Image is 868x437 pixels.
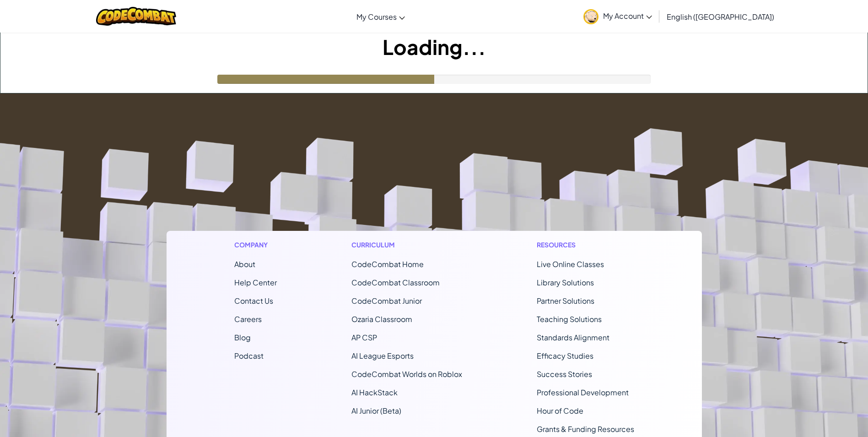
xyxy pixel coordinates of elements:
h1: Curriculum [351,240,462,250]
a: About [234,259,255,269]
a: CodeCombat Worlds on Roblox [351,369,462,379]
h1: Company [234,240,277,250]
a: AI Junior (Beta) [351,406,401,415]
a: English ([GEOGRAPHIC_DATA]) [662,4,779,29]
span: Contact Us [234,296,273,306]
a: Teaching Solutions [537,314,602,324]
a: Partner Solutions [537,296,594,306]
a: CodeCombat Classroom [351,278,440,287]
a: CodeCombat Junior [351,296,422,306]
a: AP CSP [351,333,377,342]
a: Ozaria Classroom [351,314,412,324]
a: My Account [579,2,657,31]
a: My Courses [352,4,410,29]
a: AI League Esports [351,351,414,361]
a: Help Center [234,278,277,287]
a: Success Stories [537,369,592,379]
a: Podcast [234,351,264,361]
span: My Account [603,11,652,21]
a: Careers [234,314,262,324]
a: Library Solutions [537,278,594,287]
span: English ([GEOGRAPHIC_DATA]) [667,12,774,22]
a: Grants & Funding Resources [537,424,634,434]
h1: Resources [537,240,634,250]
a: Hour of Code [537,406,583,415]
span: CodeCombat Home [351,259,424,269]
img: avatar [583,9,598,24]
a: Live Online Classes [537,259,604,269]
a: Efficacy Studies [537,351,593,361]
h1: Loading... [0,33,868,61]
a: Blog [234,333,251,342]
a: Standards Alignment [537,333,609,342]
span: My Courses [356,12,397,22]
a: AI HackStack [351,388,398,397]
a: Professional Development [537,388,629,397]
img: CodeCombat logo [96,7,176,26]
